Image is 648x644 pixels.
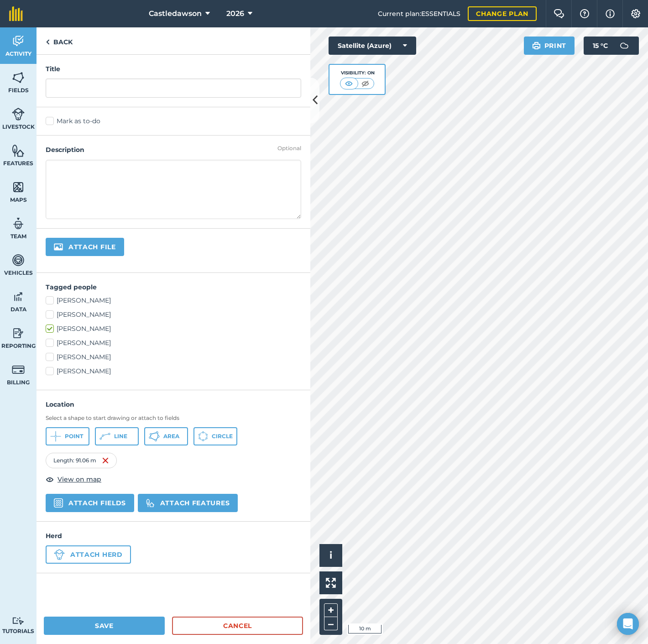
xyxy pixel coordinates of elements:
label: [PERSON_NAME] [46,310,301,319]
img: svg+xml;base64,PHN2ZyB4bWxucz0iaHR0cDovL3d3dy53My5vcmcvMjAwMC9zdmciIHdpZHRoPSIxNyIgaGVpZ2h0PSIxNy... [606,8,615,19]
button: + [324,603,338,617]
img: svg+xml;base64,PHN2ZyB4bWxucz0iaHR0cDovL3d3dy53My5vcmcvMjAwMC9zdmciIHdpZHRoPSI5IiBoZWlnaHQ9IjI0Ii... [46,37,50,47]
span: Castledawson [149,8,202,19]
span: 2026 [226,8,244,19]
img: svg%3e [146,498,155,508]
label: [PERSON_NAME] [46,367,301,376]
img: svg+xml;base64,PD94bWwgdmVyc2lvbj0iMS4wIiBlbmNvZGluZz0idXRmLTgiPz4KPCEtLSBHZW5lcmF0b3I6IEFkb2JlIE... [12,290,25,304]
a: Change plan [468,6,537,21]
span: 15 ° C [593,37,608,55]
button: – [324,617,338,630]
img: fieldmargin Logo [9,6,23,21]
span: Point [65,433,83,440]
label: [PERSON_NAME] [46,324,301,334]
a: Cancel [172,617,303,635]
div: Optional [277,145,301,152]
img: svg+xml;base64,PHN2ZyB4bWxucz0iaHR0cDovL3d3dy53My5vcmcvMjAwMC9zdmciIHdpZHRoPSIxOCIgaGVpZ2h0PSIyNC... [46,474,54,485]
span: Circle [212,433,233,440]
img: svg+xml;base64,PD94bWwgdmVyc2lvbj0iMS4wIiBlbmNvZGluZz0idXRmLTgiPz4KPCEtLSBHZW5lcmF0b3I6IEFkb2JlIE... [12,217,25,230]
img: svg+xml;base64,PHN2ZyB4bWxucz0iaHR0cDovL3d3dy53My5vcmcvMjAwMC9zdmciIHdpZHRoPSIxOSIgaGVpZ2h0PSIyNC... [532,40,541,51]
h4: Description [46,145,301,155]
label: [PERSON_NAME] [46,338,301,348]
button: Attach features [138,494,238,512]
div: Length : 91.06 m [46,453,117,468]
button: Print [524,37,575,55]
img: svg+xml;base64,PHN2ZyB4bWxucz0iaHR0cDovL3d3dy53My5vcmcvMjAwMC9zdmciIHdpZHRoPSI1MCIgaGVpZ2h0PSI0MC... [360,79,371,88]
button: Save [44,617,165,635]
button: Attach fields [46,494,134,512]
button: Area [144,427,188,445]
img: svg+xml;base64,PHN2ZyB4bWxucz0iaHR0cDovL3d3dy53My5vcmcvMjAwMC9zdmciIHdpZHRoPSI1NiIgaGVpZ2h0PSI2MC... [12,180,25,194]
span: Line [114,433,127,440]
h4: Title [46,64,301,74]
label: [PERSON_NAME] [46,296,301,305]
a: Back [37,27,82,54]
h4: Tagged people [46,282,301,292]
span: Current plan : ESSENTIALS [378,9,460,19]
img: svg+xml;base64,PHN2ZyB4bWxucz0iaHR0cDovL3d3dy53My5vcmcvMjAwMC9zdmciIHdpZHRoPSI1NiIgaGVpZ2h0PSI2MC... [12,71,25,84]
img: A cog icon [630,9,641,18]
img: svg+xml;base64,PD94bWwgdmVyc2lvbj0iMS4wIiBlbmNvZGluZz0idXRmLTgiPz4KPCEtLSBHZW5lcmF0b3I6IEFkb2JlIE... [54,549,65,560]
button: Point [46,427,89,445]
h4: Herd [46,531,301,541]
img: svg+xml;base64,PD94bWwgdmVyc2lvbj0iMS4wIiBlbmNvZGluZz0idXRmLTgiPz4KPCEtLSBHZW5lcmF0b3I6IEFkb2JlIE... [12,326,25,340]
h3: Select a shape to start drawing or attach to fields [46,414,301,422]
img: svg+xml;base64,PD94bWwgdmVyc2lvbj0iMS4wIiBlbmNvZGluZz0idXRmLTgiPz4KPCEtLSBHZW5lcmF0b3I6IEFkb2JlIE... [12,363,25,377]
img: Two speech bubbles overlapping with the left bubble in the forefront [554,9,564,18]
img: A question mark icon [579,9,590,18]
span: Area [163,433,179,440]
img: svg+xml,%3c [54,498,63,508]
div: Visibility: On [340,69,375,77]
button: i [319,544,342,567]
button: Satellite (Azure) [329,37,416,55]
img: svg+xml;base64,PHN2ZyB4bWxucz0iaHR0cDovL3d3dy53My5vcmcvMjAwMC9zdmciIHdpZHRoPSI1MCIgaGVpZ2h0PSI0MC... [343,79,355,88]
span: i [329,550,332,561]
button: Circle [193,427,237,445]
label: Mark as to-do [46,116,301,126]
img: svg+xml;base64,PD94bWwgdmVyc2lvbj0iMS4wIiBlbmNvZGluZz0idXRmLTgiPz4KPCEtLSBHZW5lcmF0b3I6IEFkb2JlIE... [12,107,25,121]
img: svg+xml;base64,PD94bWwgdmVyc2lvbj0iMS4wIiBlbmNvZGluZz0idXRmLTgiPz4KPCEtLSBHZW5lcmF0b3I6IEFkb2JlIE... [12,253,25,267]
img: svg+xml;base64,PD94bWwgdmVyc2lvbj0iMS4wIiBlbmNvZGluZz0idXRmLTgiPz4KPCEtLSBHZW5lcmF0b3I6IEFkb2JlIE... [615,37,633,55]
img: Four arrows, one pointing top left, one top right, one bottom right and the last bottom left [326,578,336,588]
label: [PERSON_NAME] [46,352,301,362]
img: svg+xml;base64,PD94bWwgdmVyc2lvbj0iMS4wIiBlbmNvZGluZz0idXRmLTgiPz4KPCEtLSBHZW5lcmF0b3I6IEFkb2JlIE... [12,34,25,48]
h4: Location [46,399,301,409]
span: View on map [57,474,101,484]
img: svg+xml;base64,PHN2ZyB4bWxucz0iaHR0cDovL3d3dy53My5vcmcvMjAwMC9zdmciIHdpZHRoPSI1NiIgaGVpZ2h0PSI2MC... [12,144,25,157]
img: svg+xml;base64,PD94bWwgdmVyc2lvbj0iMS4wIiBlbmNvZGluZz0idXRmLTgiPz4KPCEtLSBHZW5lcmF0b3I6IEFkb2JlIE... [12,617,25,625]
button: Attach herd [46,545,131,564]
button: View on map [46,474,101,485]
img: svg+xml;base64,PHN2ZyB4bWxucz0iaHR0cDovL3d3dy53My5vcmcvMjAwMC9zdmciIHdpZHRoPSIxNiIgaGVpZ2h0PSIyNC... [102,455,109,466]
button: 15 °C [584,37,639,55]
button: Line [95,427,139,445]
div: Open Intercom Messenger [617,613,639,635]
